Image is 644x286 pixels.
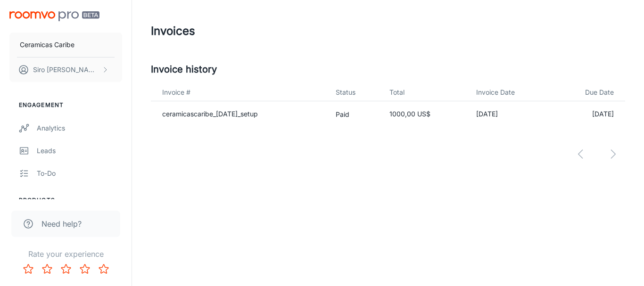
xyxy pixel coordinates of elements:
td: [DATE] [469,101,552,127]
h5: Invoice history [151,62,625,76]
th: Total [382,84,469,101]
button: Siro [PERSON_NAME] [9,57,122,82]
td: [DATE] [552,101,625,127]
button: Ceramicas Caribe [9,33,122,57]
div: To-do [37,168,122,179]
div: Leads [37,146,122,156]
td: 1000,00 US$ [382,101,469,127]
p: Paid [336,109,374,119]
h1: Invoices [151,23,195,40]
th: Invoice # [151,84,328,101]
p: Siro [PERSON_NAME] [33,65,99,75]
div: Analytics [37,123,122,133]
th: Due Date [552,84,625,101]
th: Status [328,84,382,101]
th: Invoice Date [469,84,552,101]
img: Roomvo PRO Beta [9,11,99,21]
a: ceramicascaribe_[DATE]_setup [162,110,258,118]
p: Ceramicas Caribe [20,40,74,50]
